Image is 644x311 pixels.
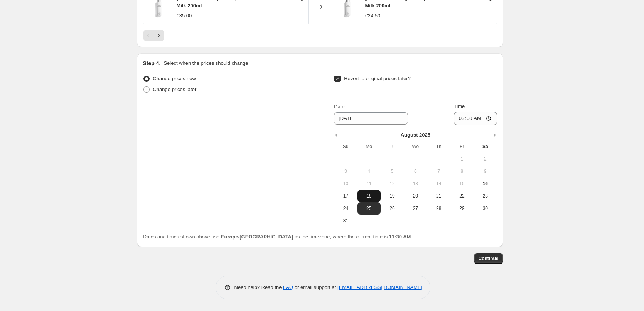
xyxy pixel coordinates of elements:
span: 8 [453,168,470,174]
th: Monday [357,140,381,153]
button: Friday August 1 2025 [450,153,474,165]
th: Tuesday [381,140,404,153]
th: Friday [450,140,474,153]
button: Wednesday August 13 2025 [404,177,427,190]
span: 19 [384,193,401,199]
button: Continue [474,253,503,264]
span: 29 [453,205,470,211]
button: Friday August 22 2025 [450,190,474,202]
span: 12 [384,181,401,187]
span: Dates and times shown above use as the timezone, where the current time is [143,234,411,240]
span: 2 [477,156,494,162]
span: Su [337,144,354,150]
button: Saturday August 2 2025 [474,153,497,165]
button: Show next month, September 2025 [488,130,499,140]
button: Tuesday August 5 2025 [381,165,404,177]
span: 13 [407,181,424,187]
span: 30 [477,205,494,211]
input: 12:00 [454,112,497,125]
span: 15 [453,181,470,187]
span: Change prices now [153,76,196,81]
button: Tuesday August 26 2025 [381,202,404,215]
span: 7 [430,168,447,174]
button: Sunday August 24 2025 [334,202,357,215]
button: Thursday August 28 2025 [427,202,450,215]
button: Monday August 11 2025 [357,177,381,190]
th: Wednesday [404,140,427,153]
th: Sunday [334,140,357,153]
h2: Step 4. [143,59,161,67]
button: Saturday August 9 2025 [474,165,497,177]
input: 8/16/2025 [334,112,408,125]
span: Need help? Read the [234,284,283,290]
button: Monday August 4 2025 [357,165,381,177]
button: Show previous month, July 2025 [332,130,343,140]
button: Tuesday August 19 2025 [381,190,404,202]
span: 16 [477,181,494,187]
span: We [407,144,424,150]
button: Friday August 15 2025 [450,177,474,190]
button: Tuesday August 12 2025 [381,177,404,190]
span: Sa [477,144,494,150]
span: 31 [337,218,354,224]
a: FAQ [283,284,293,290]
p: Select when the prices should change [164,59,248,67]
button: Monday August 25 2025 [357,202,381,215]
span: 28 [430,205,447,211]
span: 4 [361,168,378,174]
span: 18 [361,193,378,199]
span: 5 [384,168,401,174]
span: 27 [407,205,424,211]
span: 22 [453,193,470,199]
button: Thursday August 21 2025 [427,190,450,202]
span: 26 [384,205,401,211]
button: Thursday August 14 2025 [427,177,450,190]
b: 11:30 AM [389,234,411,240]
th: Saturday [474,140,497,153]
button: Today Saturday August 16 2025 [474,177,497,190]
span: 9 [477,168,494,174]
span: Fr [453,144,470,150]
button: Wednesday August 6 2025 [404,165,427,177]
span: 1 [453,156,470,162]
button: Next [153,30,164,41]
span: 24 [337,205,354,211]
span: 23 [477,193,494,199]
span: 11 [361,181,378,187]
span: €24.50 [365,13,381,19]
button: Saturday August 23 2025 [474,190,497,202]
button: Sunday August 31 2025 [334,215,357,227]
span: 21 [430,193,447,199]
th: Thursday [427,140,450,153]
b: Europe/[GEOGRAPHIC_DATA] [221,234,293,240]
span: €35.00 [177,13,192,19]
span: Continue [479,255,499,262]
button: Wednesday August 27 2025 [404,202,427,215]
span: Tu [384,144,401,150]
span: 10 [337,181,354,187]
button: Friday August 29 2025 [450,202,474,215]
span: Th [430,144,447,150]
span: Revert to original prices later? [344,76,411,81]
a: [EMAIL_ADDRESS][DOMAIN_NAME] [337,284,422,290]
span: Change prices later [153,86,197,92]
span: 25 [361,205,378,211]
span: or email support at [293,284,337,290]
button: Wednesday August 20 2025 [404,190,427,202]
button: Thursday August 7 2025 [427,165,450,177]
button: Saturday August 30 2025 [474,202,497,215]
button: Monday August 18 2025 [357,190,381,202]
span: 14 [430,181,447,187]
span: 6 [407,168,424,174]
span: 20 [407,193,424,199]
button: Sunday August 10 2025 [334,177,357,190]
button: Sunday August 3 2025 [334,165,357,177]
nav: Pagination [143,30,164,41]
span: 3 [337,168,354,174]
span: Mo [361,144,378,150]
span: Time [454,103,465,109]
button: Friday August 8 2025 [450,165,474,177]
span: 17 [337,193,354,199]
span: Date [334,104,344,110]
button: Sunday August 17 2025 [334,190,357,202]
